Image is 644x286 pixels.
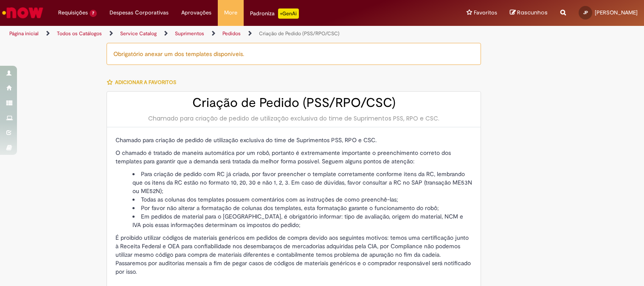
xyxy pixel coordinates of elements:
span: 7 [90,10,97,17]
div: Padroniza [250,8,299,19]
li: Para criação de pedido com RC já criada, por favor preencher o template corretamente conforme ite... [132,170,472,195]
button: Adicionar a Favoritos [107,73,181,91]
p: +GenAi [278,8,299,19]
img: ServiceNow [1,4,45,21]
ul: Trilhas de página [6,26,423,42]
span: More [224,8,237,17]
span: Requisições [58,8,88,17]
li: Em pedidos de material para o [GEOGRAPHIC_DATA], é obrigatório informar: tipo de avaliação, orige... [132,212,472,229]
span: Despesas Corporativas [110,8,169,17]
a: Suprimentos [175,30,204,37]
a: Todos os Catálogos [57,30,102,37]
span: [PERSON_NAME] [595,9,638,16]
a: Service Catalog [120,30,157,37]
a: Rascunhos [510,9,548,17]
a: Criação de Pedido (PSS/RPO/CSC) [259,30,340,37]
li: Todas as colunas dos templates possuem comentários com as instruções de como preenchê-las; [132,195,472,204]
span: Favoritos [474,8,497,17]
span: JP [583,10,588,15]
span: Aprovações [181,8,211,17]
span: Rascunhos [517,8,548,17]
a: Pedidos [222,30,241,37]
p: É proibido utilizar códigos de materiais genéricos em pedidos de compra devido aos seguintes moti... [115,233,472,276]
div: Chamado para criação de pedido de utilização exclusiva do time de Suprimentos PSS, RPO e CSC. [115,114,472,123]
div: Obrigatório anexar um dos templates disponíveis. [107,43,481,65]
p: Chamado para criação de pedido de utilização exclusiva do time de Suprimentos PSS, RPO e CSC. [115,136,472,144]
p: O chamado é tratado de maneira automática por um robô, portanto é extremamente importante o preen... [115,149,472,165]
span: Adicionar a Favoritos [115,79,176,86]
li: Por favor não alterar a formatação de colunas dos templates, esta formatação garante o funcioname... [132,204,472,212]
h2: Criação de Pedido (PSS/RPO/CSC) [115,96,472,110]
a: Página inicial [9,30,39,37]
